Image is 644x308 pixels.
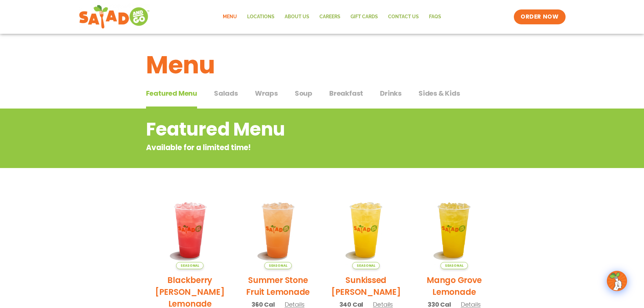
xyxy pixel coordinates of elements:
span: Seasonal [352,262,380,269]
a: Careers [314,9,345,25]
span: ORDER NOW [521,13,558,21]
h1: Menu [146,47,498,83]
span: Seasonal [264,262,292,269]
span: Soup [295,88,312,98]
span: Breakfast [329,88,363,98]
p: Available for a limited time! [146,142,444,153]
h2: Sunkissed [PERSON_NAME] [327,274,405,298]
a: ORDER NOW [514,9,565,24]
span: Wraps [255,88,278,98]
img: Product photo for Sunkissed Yuzu Lemonade [327,191,405,269]
a: Locations [242,9,280,25]
span: Salads [214,88,238,98]
a: Menu [218,9,242,25]
span: Sides & Kids [419,88,460,98]
h2: Summer Stone Fruit Lemonade [239,274,317,298]
div: Tabbed content [146,86,498,109]
nav: Menu [218,9,446,25]
a: FAQs [424,9,446,25]
a: GIFT CARDS [345,9,383,25]
a: Contact Us [383,9,424,25]
img: Product photo for Mango Grove Lemonade [415,191,493,269]
img: new-SAG-logo-768×292 [79,3,150,30]
a: About Us [280,9,314,25]
span: Drinks [380,88,402,98]
span: Seasonal [176,262,204,269]
span: Featured Menu [146,88,197,98]
img: Product photo for Summer Stone Fruit Lemonade [239,191,317,269]
h2: Featured Menu [146,116,444,143]
span: Seasonal [440,262,468,269]
img: wpChatIcon [607,271,626,290]
h2: Mango Grove Lemonade [415,274,493,298]
img: Product photo for Blackberry Bramble Lemonade [151,191,229,269]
